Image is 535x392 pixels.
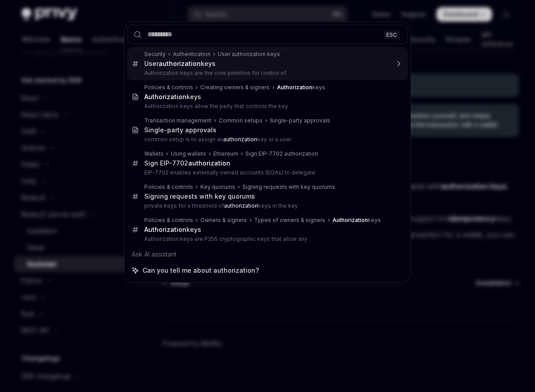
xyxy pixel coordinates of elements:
[246,150,318,157] div: Sign EIP-7702 authorization
[200,84,270,91] div: Creating owners & signers
[188,159,230,167] b: authorization
[144,84,193,91] div: Policies & controls
[277,84,312,91] b: Authorization
[144,169,389,176] p: EIP-7702 enables externally owned accounts (EOAs) to delegate
[254,217,325,224] div: Types of owners & signers
[144,226,186,233] b: Authorization
[144,117,211,124] div: Transaction management
[144,183,193,191] div: Policies & controls
[218,51,280,58] div: User authorization keys
[144,136,389,143] p: common setup is to assign an key or a user
[200,183,235,191] div: Key quorums
[144,70,389,77] p: Authorization keys are the core primitive for control of
[242,183,335,191] div: Signing requests with key quorums
[277,84,325,91] div: keys
[144,103,389,110] p: Authorization keys allow the party that controls the key
[144,192,255,200] div: Signing requests with key quorums
[144,93,186,100] b: Authorization
[144,202,389,209] p: private keys for a threshold of keys in the key
[144,60,216,68] div: User keys
[144,226,201,234] div: keys
[223,136,257,143] b: authorization
[144,217,193,224] div: Policies & controls
[200,217,247,224] div: Owners & signers
[171,150,206,157] div: Using wallets
[332,217,368,223] b: Authorization
[224,202,258,209] b: authorization
[270,117,330,124] div: Single-party approvals
[213,150,238,157] div: Ethereum
[144,150,164,157] div: Wallets
[332,217,381,224] div: keys
[144,159,230,167] div: Sign EIP-7702
[219,117,263,124] div: Common setups
[144,51,166,58] div: Security
[384,30,400,39] div: ESC
[159,60,201,67] b: authorization
[144,126,216,134] div: Single-party approvals
[173,51,211,58] div: Authentication
[144,93,201,101] div: keys
[144,235,389,243] p: Authorization keys are P256 cryptographic keys that allow any
[142,266,259,275] span: Can you tell me about authorization?
[127,246,408,262] div: Ask AI assistant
